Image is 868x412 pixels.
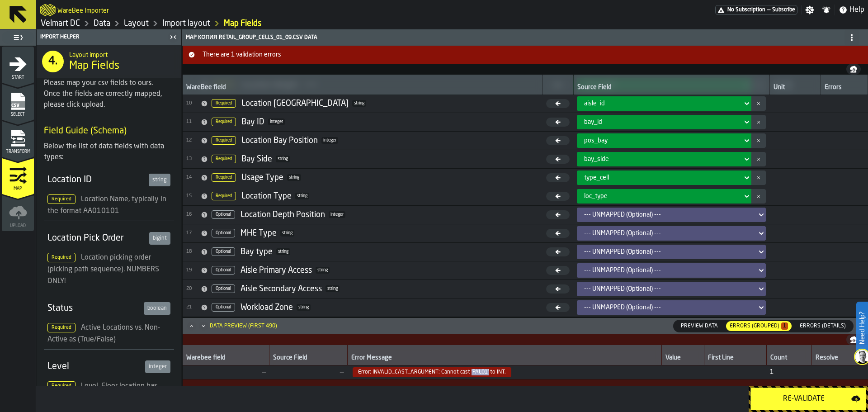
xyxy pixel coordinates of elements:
[726,321,792,331] div: thumb
[47,302,140,315] div: Status
[793,320,853,332] div: thumb
[584,230,753,237] div: DropdownMenuValue-
[241,265,312,275] div: Aisle Primary Access
[186,100,197,106] span: 10
[726,321,792,331] label: button-switch-multi-Errors (Summary)
[186,267,197,273] span: 19
[751,189,766,204] button: button-
[280,230,294,237] span: string
[835,5,868,15] label: button-toggle-Help
[198,322,209,331] button: Minimize
[186,137,197,143] span: 12
[241,99,349,109] div: Location [GEOGRAPHIC_DATA]
[287,174,301,181] span: string
[212,136,236,145] span: Required
[212,210,235,219] span: Optional
[767,7,770,13] span: —
[825,84,864,93] div: Errors
[677,322,722,330] span: Preview Data
[2,84,34,120] li: menu Select
[584,193,739,200] div: DropdownMenuValue-loc_type
[47,324,160,343] span: Active Locations vs. Non-Active as (True/False)
[47,383,157,402] span: Level. Floor location has Level = 1.
[750,388,866,410] button: button-Re-Validate
[673,320,726,332] label: button-switch-multi-Preview Data
[584,156,609,163] span: bay_side
[47,196,166,215] span: Location Name, typically in the format AA010101
[241,117,264,127] div: Bay ID
[781,322,788,330] span: 1
[751,133,766,148] button: button-
[273,354,343,363] div: Source Field
[295,193,309,199] span: string
[584,137,739,144] div: DropdownMenuValue-pos_bay
[44,141,174,163] div: Below the list of data fields with data types:
[2,186,34,191] span: Map
[329,211,345,218] span: integer
[846,64,861,75] button: button-
[751,96,766,111] button: button-
[47,360,142,373] div: Level
[584,248,753,256] div: DropdownMenuValue-
[210,323,277,329] div: Data Preview (first 490)
[241,173,283,183] div: Usage Type
[715,5,797,15] div: Menu Subscription
[584,100,739,107] div: DropdownMenuValue-aisle_id
[577,133,751,148] div: DropdownMenuValue-pos_bay
[241,210,325,220] div: Location Depth Position
[584,100,605,107] span: aisle_id
[577,226,766,241] div: DropdownMenuValue-
[751,170,766,185] button: button-
[212,247,235,256] span: Optional
[186,369,266,376] span: —
[352,100,366,107] span: string
[584,193,608,200] span: loc_type
[770,369,808,376] span: 1
[162,19,210,28] a: link-to-/wh/i/f27944ef-e44e-4cb8-aca8-30c52093261f/import/layout/
[577,84,766,93] div: Source Field
[149,174,170,186] div: string
[796,322,849,330] span: Errors (Details)
[186,193,197,199] span: 15
[199,51,866,58] span: There are 1 validation errors
[186,230,197,236] span: 17
[47,174,145,186] div: Location ID
[751,152,766,166] button: button-
[241,284,322,294] div: Aisle Secondary Access
[2,195,34,231] li: menu Upload
[241,154,272,164] div: Bay Side
[584,174,739,181] div: DropdownMenuValue-type_cell
[2,47,34,83] li: menu Start
[321,137,338,144] span: integer
[276,248,290,255] span: string
[37,29,181,45] header: Import Helper
[186,175,197,180] span: 14
[2,112,34,117] span: Select
[849,5,864,15] span: Help
[708,354,762,363] div: First Line
[774,84,817,93] div: Unit
[47,381,75,391] span: Required
[241,228,277,238] div: MHE Type
[94,19,110,28] a: link-to-/wh/i/f27944ef-e44e-4cb8-aca8-30c52093261f/data
[44,125,174,137] h3: Field Guide (Schema)
[145,360,170,373] div: integer
[577,282,766,296] div: DropdownMenuValue-
[241,136,318,146] div: Location Bay Position
[792,320,854,332] label: button-switch-multi-Errors (Details)
[2,31,34,44] label: button-toggle-Toggle Full Menu
[212,303,235,312] span: Optional
[584,156,739,163] div: DropdownMenuValue-bay_side
[212,99,236,108] span: Required
[584,118,739,126] div: DropdownMenuValue-bay_id
[47,253,75,262] span: Required
[584,304,753,311] div: DropdownMenuValue-
[584,174,609,181] span: type_cell
[38,34,167,40] div: Import Helper
[802,5,818,14] label: button-toggle-Settings
[47,232,146,245] div: Location Pick Order
[212,284,235,293] span: Optional
[149,232,170,245] div: bigint
[57,5,109,14] h2: Sub Title
[37,45,181,78] div: title-Map Fields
